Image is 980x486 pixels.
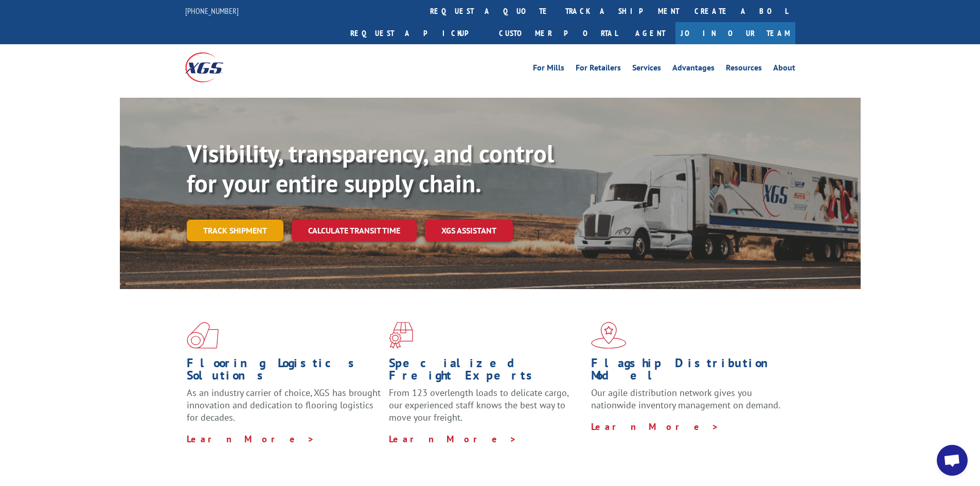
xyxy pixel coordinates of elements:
[491,22,625,44] a: Customer Portal
[187,220,283,241] a: Track shipment
[389,433,517,445] a: Learn More >
[343,22,491,44] a: Request a pickup
[533,64,564,75] a: For Mills
[632,64,661,75] a: Services
[591,421,719,433] a: Learn More >
[187,357,381,387] h1: Flooring Logistics Solutions
[187,387,381,423] span: As an industry carrier of choice, XGS has brought innovation and dedication to flooring logistics...
[591,322,627,349] img: xgs-icon-flagship-distribution-model-red
[576,64,621,75] a: For Retailers
[389,387,583,433] p: From 123 overlength loads to delicate cargo, our experienced staff knows the best way to move you...
[389,322,413,349] img: xgs-icon-focused-on-flooring-red
[389,357,583,387] h1: Specialized Freight Experts
[185,6,239,16] a: [PHONE_NUMBER]
[292,220,417,242] a: Calculate transit time
[726,64,762,75] a: Resources
[187,433,315,445] a: Learn More >
[625,22,675,44] a: Agent
[937,445,968,476] a: Open chat
[672,64,715,75] a: Advantages
[425,220,513,242] a: XGS ASSISTANT
[591,357,786,387] h1: Flagship Distribution Model
[591,387,780,411] span: Our agile distribution network gives you nationwide inventory management on demand.
[187,322,219,349] img: xgs-icon-total-supply-chain-intelligence-red
[675,22,795,44] a: Join Our Team
[187,137,554,199] b: Visibility, transparency, and control for your entire supply chain.
[773,64,795,75] a: About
